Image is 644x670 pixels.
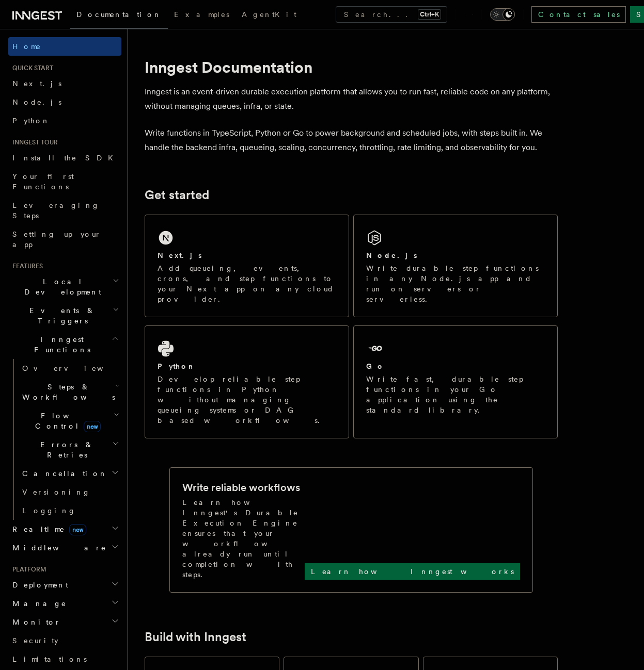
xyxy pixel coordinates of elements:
a: PythonDevelop reliable step functions in Python without managing queueing systems or DAG based wo... [145,325,349,438]
button: Flow Controlnew [18,406,121,435]
span: AgentKit [242,10,296,19]
a: Node.jsWrite durable step functions in any Node.js app and run on servers or serverless. [353,215,558,317]
span: Documentation [76,10,162,19]
a: Examples [168,3,235,28]
h2: Write reliable workflows [182,480,300,495]
button: Manage [8,594,121,613]
p: Write functions in TypeScript, Python or Go to power background and scheduled jobs, with steps bu... [145,126,558,155]
h2: Next.js [158,250,202,260]
p: Write durable step functions in any Node.js app and run on servers or serverless. [366,263,545,304]
span: Quick start [8,64,53,72]
span: Inngest Functions [8,334,112,355]
span: Local Development [8,276,113,297]
span: new [84,421,101,432]
a: GoWrite fast, durable step functions in your Go application using the standard library. [353,325,558,438]
span: Setting up your app [12,230,101,249]
a: Next.jsAdd queueing, events, crons, and step functions to your Next app on any cloud provider. [145,215,349,317]
button: Realtimenew [8,520,121,538]
span: Realtime [8,524,86,534]
a: Leveraging Steps [8,196,121,225]
h1: Inngest Documentation [145,58,558,76]
h2: Node.js [366,250,417,260]
p: Learn how Inngest's Durable Execution Engine ensures that your workflow already run until complet... [182,497,305,580]
button: Cancellation [18,464,121,483]
button: Middleware [8,538,121,557]
span: Overview [22,364,129,372]
a: Limitations [8,650,121,668]
span: Cancellation [18,468,107,479]
a: Get started [145,188,209,202]
span: Monitor [8,617,61,627]
span: Leveraging Steps [12,201,100,220]
span: Home [12,41,41,52]
a: Node.js [8,93,121,111]
span: Platform [8,565,46,574]
a: Setting up your app [8,225,121,254]
button: Inngest Functions [8,330,121,359]
button: Deployment [8,576,121,594]
a: Home [8,37,121,56]
a: Versioning [18,483,121,501]
span: Python [12,117,50,125]
button: Events & Triggers [8,301,121,330]
h2: Go [366,361,385,371]
a: Your first Functions [8,167,121,196]
span: Manage [8,598,67,609]
span: Examples [174,10,229,19]
a: Logging [18,501,121,520]
span: new [69,524,86,535]
a: Next.js [8,74,121,93]
button: Toggle dark mode [490,8,515,21]
span: Install the SDK [12,154,119,162]
p: Learn how Inngest works [311,566,514,577]
a: Documentation [70,3,168,29]
a: Learn how Inngest works [305,563,520,580]
button: Local Development [8,272,121,301]
button: Monitor [8,613,121,631]
span: Errors & Retries [18,439,112,460]
a: Overview [18,359,121,378]
span: Steps & Workflows [18,382,115,402]
button: Errors & Retries [18,435,121,464]
span: Flow Control [18,411,114,431]
div: Inngest Functions [8,359,121,520]
button: Search...Ctrl+K [336,6,447,23]
a: AgentKit [235,3,303,28]
span: Limitations [12,655,87,663]
span: Versioning [22,488,90,496]
a: Python [8,111,121,130]
p: Develop reliable step functions in Python without managing queueing systems or DAG based workflows. [158,374,336,426]
button: Steps & Workflows [18,378,121,406]
span: Logging [22,506,76,515]
a: Install the SDK [8,149,121,167]
p: Add queueing, events, crons, and step functions to your Next app on any cloud provider. [158,263,336,304]
span: Events & Triggers [8,305,113,326]
span: Security [12,636,58,645]
span: Features [8,262,43,270]
span: Middleware [8,543,106,553]
a: Contact sales [531,6,626,23]
p: Inngest is an event-driven durable execution platform that allows you to run fast, reliable code ... [145,85,558,113]
kbd: Ctrl+K [418,9,441,20]
span: Inngest tour [8,138,58,146]
span: Your first Functions [12,172,74,191]
span: Next.js [12,79,61,88]
p: Write fast, durable step functions in your Go application using the standard library. [366,374,545,415]
h2: Python [158,361,196,371]
span: Deployment [8,580,68,590]
a: Security [8,631,121,650]
span: Node.js [12,98,61,106]
a: Build with Inngest [145,630,246,644]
